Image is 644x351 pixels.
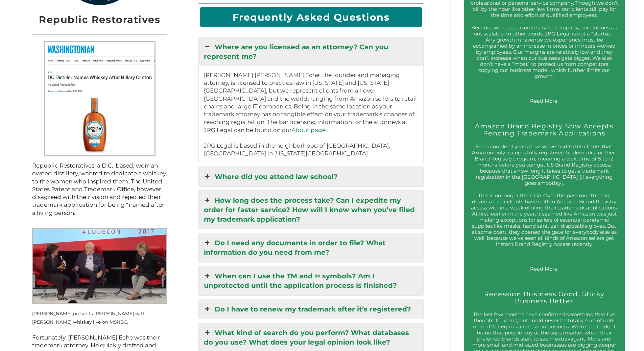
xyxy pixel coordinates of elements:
a: Where did you attend law school? [199,167,424,186]
a: Do I have to renew my trademark after it’s registered? [199,299,424,319]
div: Where are you licensed as an attorney? Can you represent me? [199,66,424,163]
a: Amazon Brand Registry Now Accepts Pending Trademark Applications [475,122,613,137]
a: Read More. [530,98,558,104]
a: Read More. [530,266,558,272]
h2: Republic Restoratives [32,11,167,28]
a: How long does the process take? Can I expedite my order for faster service? How will I know when ... [199,191,424,229]
a: Do I need any documents in order to file? What information do you need from me? [199,233,424,262]
a: About page [291,127,326,133]
h2: Frequently Asked Questions [200,7,422,27]
img: Rodham Rye People Screenshot [44,41,156,156]
a: Recession Business Good, Sticky Business Better [484,290,604,305]
p: Republic Restoratives, a D.C.-based, woman-owned distillery, wanted to dedicate a whiskey to the ... [32,162,167,217]
img: Kara Swisher presents Hillary Clinton with Rodham Rye live on MSNBC. [32,228,167,304]
a: Where are you licensed as an attorney? Can you represent me? [199,37,424,66]
p: Because we’re a personal service company, our business is not scalable. In other words, JPG Legal... [470,25,618,92]
p: For a couple of years now, we’ve had to tell clients that Amazon only accepts fully registered tr... [470,144,618,186]
p: [PERSON_NAME] [PERSON_NAME] Eche, the founder and managing attorney, is licensed to practice law ... [204,71,419,158]
p: This is no longer the case. Over the past month or so, dozens of our clients have gotten Amazon B... [470,193,618,259]
a: When can I use the TM and ® symbols? Am I unprotected until the application process is finished? [199,266,424,295]
small: [PERSON_NAME] presents [PERSON_NAME] with [PERSON_NAME] whiskey live on MSNBC. [32,311,146,324]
